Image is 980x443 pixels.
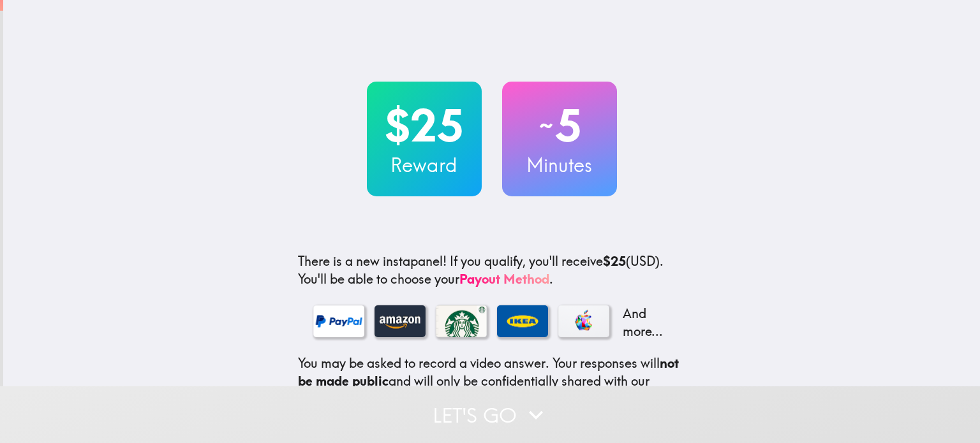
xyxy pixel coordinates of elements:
h3: Reward [367,152,482,178]
p: And more... [620,305,671,340]
a: Payout Method [459,271,549,287]
h2: 5 [502,99,617,152]
p: You may be asked to record a video answer. Your responses will and will only be confidentially sh... [298,354,686,426]
span: ~ [537,106,555,145]
b: $25 [603,253,626,269]
h3: Minutes [502,152,617,178]
h2: $25 [367,99,482,152]
p: If you qualify, you'll receive (USD) . You'll be able to choose your . [298,252,686,288]
span: There is a new instapanel! [298,253,447,269]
